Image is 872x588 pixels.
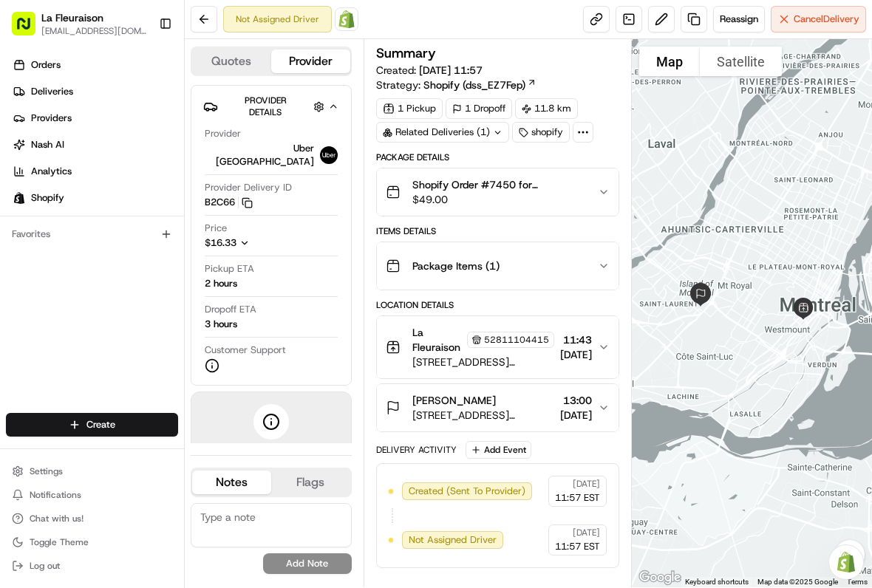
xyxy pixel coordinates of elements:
span: [PERSON_NAME] [412,393,496,408]
span: Knowledge Base [30,290,113,305]
a: 💻API Documentation [119,284,243,311]
span: [PERSON_NAME] [46,229,120,241]
span: [DATE] [131,229,161,241]
span: Toggle Theme [30,536,89,548]
div: 📗 [15,292,27,304]
span: Settings [30,465,63,477]
button: Log out [6,555,178,576]
span: Shopify (dss_EZ7Fep) [423,78,525,92]
span: [DATE] [573,478,600,490]
span: [DATE] [560,347,592,362]
button: Map camera controls [835,540,865,570]
p: Welcome 👋 [15,59,269,83]
a: Open this area in Google Maps (opens a new window) [636,568,684,587]
button: Provider [271,49,350,73]
div: shopify [512,122,570,143]
a: 📗Knowledge Base [9,284,119,311]
a: Deliveries [6,80,184,103]
span: $16.33 [205,236,236,249]
img: Google [636,568,684,587]
div: 💻 [125,292,137,304]
img: 1736555255976-a54dd68f-1ca7-489b-9aae-adbdc363a1c4 [30,230,41,242]
img: Shopify [338,10,355,28]
span: Pylon [147,327,179,338]
span: Pickup ETA [205,262,254,276]
button: La Fleuraison52811104415[STREET_ADDRESS][PERSON_NAME]11:43[DATE] [377,316,619,378]
span: 11:57 EST [555,540,600,553]
div: We're available if you need us! [67,156,203,168]
h3: Summary [376,47,436,60]
div: 1 Pickup [376,98,443,119]
span: Map data ©2025 Google [757,578,838,586]
div: 11.8 km [515,98,578,119]
span: Orders [31,58,61,72]
span: Provider [205,127,241,140]
button: [PERSON_NAME][STREET_ADDRESS][PERSON_NAME]13:00[DATE] [377,384,619,431]
span: Notifications [30,489,81,501]
button: Notes [192,471,271,494]
div: Past conversations [15,192,95,204]
span: La Fleuraison [412,325,464,355]
button: Settings [6,461,178,482]
span: Customer Support [205,343,286,357]
a: Shopify [335,7,358,31]
div: Items Details [376,225,619,237]
span: Price [205,222,227,235]
span: 52811104415 [484,334,549,346]
span: Provider Details [245,95,287,118]
div: 2 hours [205,277,237,290]
button: Provider Details [203,92,339,121]
img: Nash [15,15,44,44]
span: [DATE] [573,527,600,539]
button: Start new chat [251,146,269,163]
div: 3 hours [205,318,237,331]
a: Nash AI [6,133,184,157]
img: Shopify logo [13,192,25,204]
div: Delivery Activity [376,444,457,456]
img: uber-new-logo.jpeg [320,146,338,164]
a: Shopify (dss_EZ7Fep) [423,78,537,92]
span: Chat with us! [30,513,84,524]
span: 11:57 EST [555,491,600,505]
span: 11:43 [560,332,592,347]
button: Chat with us! [6,508,178,529]
div: Location Details [376,299,619,311]
span: [DATE] [560,408,592,423]
span: 13:00 [560,393,592,408]
span: Shopify [31,191,64,205]
a: Terms [847,578,868,586]
a: Orders [6,53,184,77]
a: Shopify [6,186,184,210]
button: See all [229,189,269,207]
span: [STREET_ADDRESS][PERSON_NAME] [412,408,554,423]
span: Reassign [720,13,758,26]
button: La Fleuraison[EMAIL_ADDRESS][DOMAIN_NAME] [6,6,153,41]
button: Package Items (1) [377,242,619,290]
button: [EMAIL_ADDRESS][DOMAIN_NAME] [41,25,147,37]
button: Reassign [713,6,765,33]
span: Cancel Delivery [794,13,859,26]
span: Created (Sent To Provider) [409,485,525,498]
span: Create [86,418,115,431]
span: Created: [376,63,483,78]
a: Powered byPylon [104,326,179,338]
span: Providers [31,112,72,125]
span: • [123,229,128,241]
span: [DATE] 11:57 [419,64,483,77]
div: Strategy: [376,78,537,92]
span: Log out [30,560,60,572]
a: Analytics [6,160,184,183]
button: Flags [271,471,350,494]
button: $16.33 [205,236,335,250]
a: Providers [6,106,184,130]
button: Add Event [466,441,531,459]
span: Provider Delivery ID [205,181,292,194]
button: Show street map [639,47,700,76]
span: Not Assigned Driver [409,533,497,547]
span: [STREET_ADDRESS][PERSON_NAME] [412,355,554,369]
span: Shopify Order #7450 for [PERSON_NAME] [412,177,586,192]
span: Analytics [31,165,72,178]
img: 9188753566659_6852d8bf1fb38e338040_72.png [31,141,58,168]
button: Create [6,413,178,437]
